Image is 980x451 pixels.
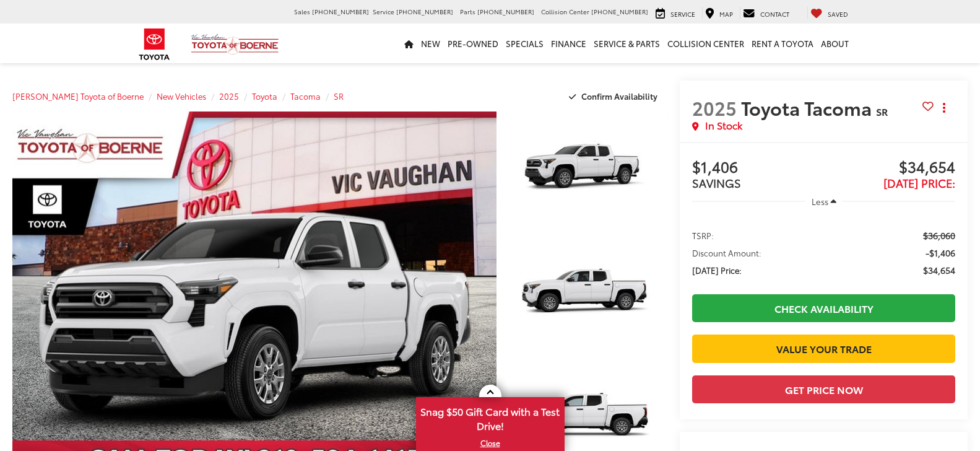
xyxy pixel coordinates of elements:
a: Map [702,7,736,19]
a: Toyota [252,90,277,102]
a: Home [401,24,417,63]
span: Contact [760,9,789,19]
span: Map [719,9,733,19]
img: 2025 Toyota Tacoma SR [508,235,669,355]
span: SAVINGS [692,175,741,191]
span: $1,406 [692,159,823,177]
span: Parts [460,7,475,16]
img: Toyota [131,24,178,64]
span: 2025 [692,94,737,121]
a: About [817,24,852,63]
button: Confirm Availability [562,85,668,107]
a: Expand Photo 2 [510,236,667,354]
a: SR [334,90,344,102]
span: Service [373,7,394,16]
a: Value Your Trade [692,335,955,362]
a: Specials [502,24,547,63]
a: Service & Parts: Opens in a new tab [590,24,664,63]
a: Collision Center [664,24,748,63]
button: Less [805,190,843,212]
span: In Stock [705,118,742,133]
a: Finance [547,24,590,63]
span: [DATE] Price: [883,175,955,191]
a: Pre-Owned [444,24,502,63]
span: Sales [294,7,310,16]
a: Expand Photo 1 [510,112,667,229]
span: Collision Center [541,7,589,16]
button: Get Price Now [692,375,955,403]
span: [PHONE_NUMBER] [312,7,369,16]
span: Discount Amount: [692,247,761,259]
span: [DATE] Price: [692,264,742,276]
a: [PERSON_NAME] Toyota of Boerne [12,90,144,102]
img: 2025 Toyota Tacoma SR [508,110,669,230]
span: dropdown dots [943,103,945,113]
a: Tacoma [290,90,321,102]
span: -$1,406 [926,247,955,259]
span: [PHONE_NUMBER] [591,7,648,16]
span: Service [670,9,695,19]
span: SR [876,104,888,118]
span: [PHONE_NUMBER] [396,7,453,16]
a: Service [653,7,698,19]
a: New [417,24,444,63]
a: My Saved Vehicles [807,7,851,19]
button: Actions [934,97,955,118]
a: 2025 [219,90,239,102]
a: New Vehicles [157,90,206,102]
span: [PHONE_NUMBER] [477,7,534,16]
a: Rent a Toyota [748,24,817,63]
span: TSRP: [692,229,714,242]
span: Toyota Tacoma [741,94,876,121]
span: $36,060 [923,229,955,242]
a: Check Availability [692,294,955,322]
span: $34,654 [824,159,955,177]
span: $34,654 [923,264,955,276]
span: Less [812,196,828,207]
a: Contact [740,7,792,19]
span: Snag $50 Gift Card with a Test Drive! [417,398,563,436]
span: Saved [828,9,848,19]
img: Vic Vaughan Toyota of Boerne [191,33,279,55]
span: Confirm Availability [581,90,657,102]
